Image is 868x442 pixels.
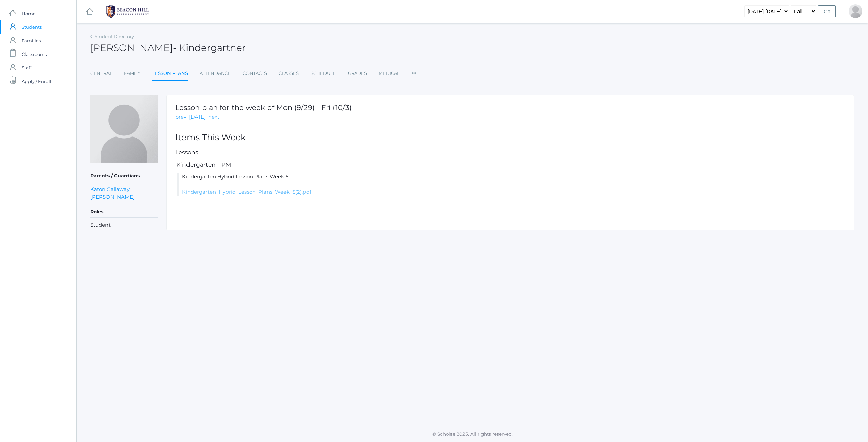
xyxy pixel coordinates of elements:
[90,185,130,193] a: Katon Callaway
[90,193,135,201] a: [PERSON_NAME]
[90,206,158,218] h5: Roles
[90,221,158,229] li: Student
[77,430,868,437] p: © Scholae 2025. All rights reserved.
[175,133,846,142] h2: Items This Week
[200,67,231,80] a: Attendance
[152,67,188,81] a: Lesson Plans
[22,75,51,88] span: Apply / Enroll
[90,43,246,53] h2: [PERSON_NAME]
[22,34,41,47] span: Families
[177,173,846,196] li: Kindergarten Hybrid Lesson Plans Week 5
[90,170,158,182] h5: Parents / Guardians
[90,95,158,163] img: Kiel Callaway
[243,67,267,80] a: Contacts
[175,149,846,156] h5: Lessons
[22,47,47,61] span: Classrooms
[818,5,836,17] input: Go
[22,61,32,75] span: Staff
[173,42,246,54] span: - Kindergartner
[175,162,846,168] h5: Kindergarten - PM
[182,189,311,195] a: Kindergarten_Hybrid_Lesson_Plans_Week_5(2).pdf
[279,67,299,80] a: Classes
[124,67,140,80] a: Family
[175,113,186,121] a: prev
[22,7,36,20] span: Home
[311,67,336,80] a: Schedule
[208,113,219,121] a: next
[849,4,862,18] div: Erin Callaway
[348,67,367,80] a: Grades
[22,20,42,34] span: Students
[95,34,134,39] a: Student Directory
[175,104,352,111] h1: Lesson plan for the week of Mon (9/29) - Fri (10/3)
[189,113,206,121] a: [DATE]
[379,67,400,80] a: Medical
[102,3,153,20] img: 1_BHCALogos-05.png
[90,67,112,80] a: General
